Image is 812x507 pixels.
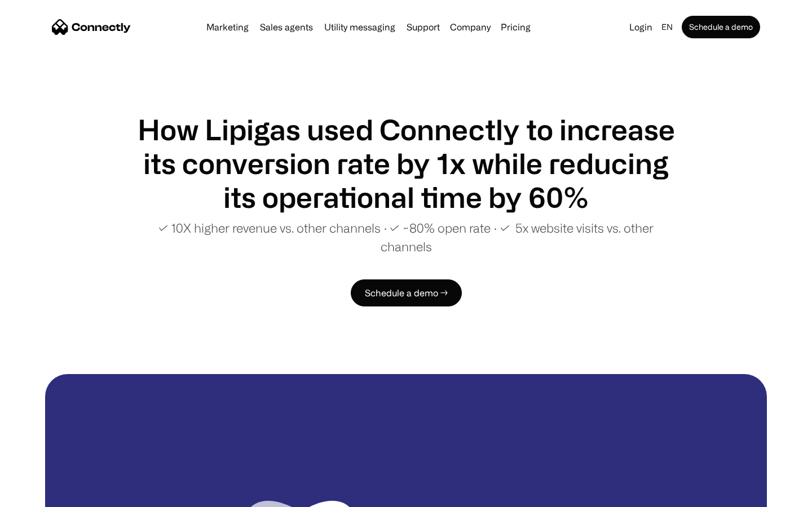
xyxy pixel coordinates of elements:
aside: Language selected: English [11,486,68,503]
div: Company [450,19,491,35]
h1: How Lipigas used Connectly to increase its conversion rate by 1x while reducing its operational t... [135,113,677,214]
a: Schedule a demo → [351,279,462,306]
p: ✓ 10X higher revenue vs. other channels ∙ ✓ ~80% open rate ∙ ✓ 5x website visits vs. other channels [135,219,677,256]
a: Support [402,23,444,32]
a: Utility messaging [320,23,400,32]
a: Login [625,19,657,35]
a: Pricing [496,23,535,32]
a: Sales agents [255,23,317,32]
a: Marketing [202,23,253,32]
div: en [661,19,673,35]
a: Schedule a demo [682,16,760,38]
ul: Language list [23,487,68,503]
